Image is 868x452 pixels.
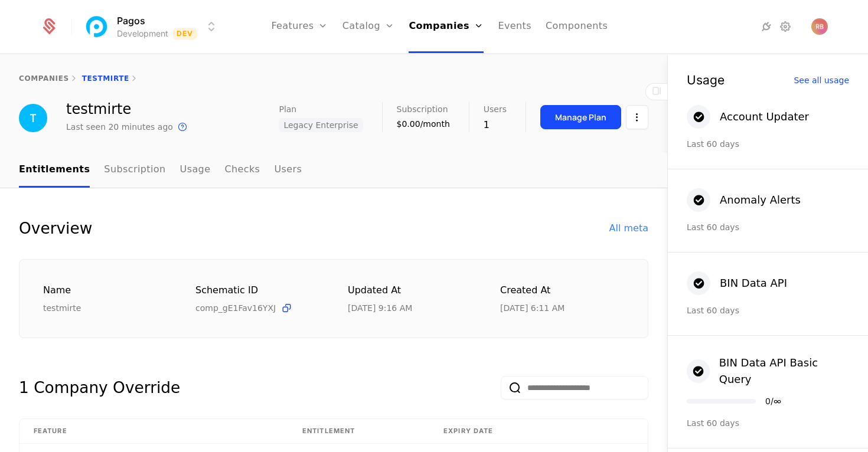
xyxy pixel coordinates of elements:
span: Pagos [117,14,145,28]
div: 1 [484,118,507,132]
div: 1 Company Override [19,376,180,399]
div: Last 60 days [687,417,849,429]
button: Select environment [86,14,218,40]
nav: Main [19,153,648,188]
span: comp_gE1Fav16YXJ [195,302,276,314]
a: Subscription [104,153,165,188]
span: Dev [173,28,197,40]
div: testmirte [66,102,190,116]
button: BIN Data API Basic Query [687,355,849,388]
button: Select action [626,105,648,129]
div: Last 60 days [687,221,849,233]
div: 8/15/25, 9:16 AM [348,302,412,314]
div: Schematic ID [195,283,319,297]
button: Open user button [811,18,828,35]
span: Users [484,105,507,113]
div: Name [43,283,167,298]
div: Usage [687,74,725,86]
a: Entitlements [19,153,90,188]
div: BIN Data API [720,275,787,291]
a: Settings [778,19,792,34]
div: $0.00/month [397,118,450,130]
ul: Choose Sub Page [19,153,302,188]
img: testmirte [19,104,47,132]
div: Anomaly Alerts [720,192,801,208]
a: companies [19,74,69,83]
div: Last seen 20 minutes ago [66,121,173,133]
span: Subscription [397,105,448,113]
div: Manage Plan [555,112,606,123]
div: BIN Data API Basic Query [719,355,849,388]
img: Ryan Burke [811,18,828,35]
div: Last 60 days [687,304,849,316]
button: BIN Data API [687,271,787,295]
div: Development [117,28,168,40]
th: Expiry date [429,419,565,444]
a: Usage [180,153,211,188]
span: Plan [279,105,296,113]
th: Entitlement [288,419,429,444]
a: Integrations [759,19,774,34]
div: 0 / ∞ [765,397,781,405]
div: Account Updater [720,109,809,125]
th: Feature [19,419,288,444]
button: Account Updater [687,105,809,129]
a: Users [274,153,302,188]
div: Last 60 days [687,138,849,150]
div: See all usage [794,76,849,84]
div: Overview [19,217,92,240]
div: Created at [500,283,624,298]
div: 3/28/25, 6:11 AM [500,302,564,314]
button: Anomaly Alerts [687,188,801,212]
img: Pagos [83,12,111,41]
a: Checks [224,153,260,188]
button: Manage Plan [540,105,621,129]
div: Updated at [348,283,472,298]
span: Legacy Enterprise [279,118,363,132]
div: All meta [609,221,648,235]
div: testmirte [43,302,167,314]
